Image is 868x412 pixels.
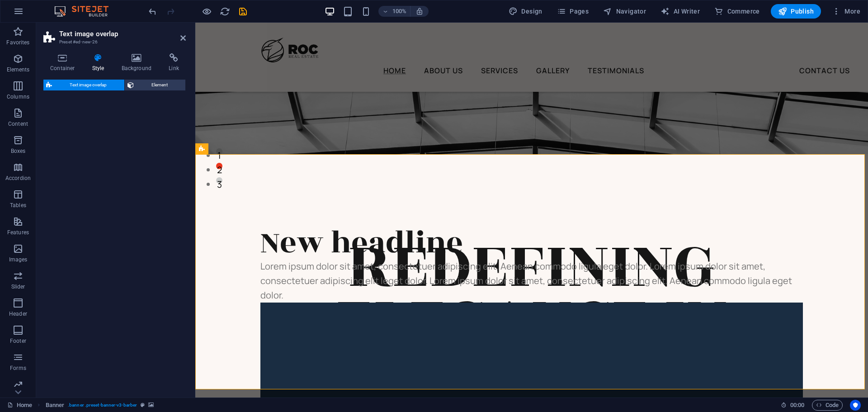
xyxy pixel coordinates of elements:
button: AI Writer [657,4,703,19]
span: Navigator [603,7,646,16]
button: Commerce [711,4,764,19]
h4: Style [85,53,115,72]
span: Publish [778,7,814,16]
i: On resize automatically adjust zoom level to fit chosen device. [415,7,424,15]
a: Click to cancel selection. Double-click to open Pages [7,400,32,411]
i: This element contains a background [148,403,154,407]
button: Code [812,400,843,411]
button: reload [219,6,230,17]
button: Pages [553,4,592,19]
i: Undo: Add element (Ctrl+Z) [147,6,158,17]
h6: Session time [781,400,805,411]
i: Reload page [220,6,230,17]
p: Slider [11,283,25,290]
h6: 100% [392,6,406,17]
span: Design [509,7,542,16]
span: Pages [557,7,589,16]
h4: Container [43,53,85,72]
nav: breadcrumb [46,400,154,411]
p: Columns [7,93,29,100]
button: Click here to leave preview mode and continue editing [201,6,212,17]
span: . banner .preset-banner-v3-barber [68,400,137,411]
button: Publish [771,4,821,19]
p: Forms [10,365,26,372]
button: save [237,6,248,17]
p: Favorites [6,39,29,46]
i: This element is a customizable preset [141,403,145,407]
span: Element [137,80,183,90]
button: Text image overlap [43,80,124,90]
p: Header [9,310,27,317]
span: : [797,402,798,408]
h2: Text image overlap [59,30,186,38]
p: Accordion [5,175,31,182]
p: Footer [10,337,26,345]
button: 100% [378,6,410,17]
span: 00 00 [790,400,804,411]
i: Save (Ctrl+S) [238,6,248,17]
button: Design [505,4,546,19]
span: Code [816,400,839,411]
p: Features [7,229,29,236]
div: Design (Ctrl+Alt+Y) [505,4,546,19]
p: Boxes [11,147,26,155]
button: Navigator [599,4,650,19]
h4: Background [115,53,162,72]
span: Click to select. Double-click to edit [46,400,65,411]
p: Images [9,256,28,263]
p: Tables [10,202,26,209]
p: Content [8,120,28,128]
span: Text image overlap [55,80,122,90]
span: AI Writer [660,7,700,16]
img: Editor Logo [52,6,120,17]
button: Usercentrics [850,400,861,411]
span: More [832,7,860,16]
h4: Link [162,53,186,72]
p: Elements [7,66,30,73]
h3: Preset #ed-new-26 [59,38,168,46]
button: More [828,4,864,19]
button: Element [125,80,185,90]
span: Commerce [714,7,760,16]
button: undo [147,6,158,17]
